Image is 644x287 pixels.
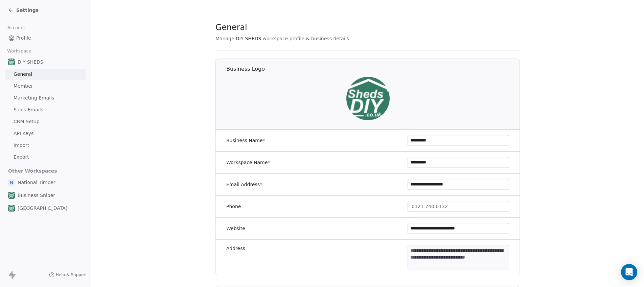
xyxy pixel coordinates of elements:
span: Business Sniper [18,192,55,199]
span: Export [14,154,29,161]
span: Settings [16,7,39,14]
a: Sales Emails [5,104,86,115]
a: Marketing Emails [5,92,86,104]
span: CRM Setup [14,118,40,125]
img: shedsdiy.jpg [8,205,15,212]
a: Import [5,140,86,151]
a: Settings [8,7,39,14]
span: Sales Emails [14,106,43,113]
button: 0121 740 0132 [408,201,509,212]
div: Open Intercom Messenger [621,264,637,280]
span: National Timber [18,179,55,186]
label: Address [226,245,245,252]
span: General [215,22,247,32]
span: Manage [215,35,234,42]
span: N [8,179,15,186]
a: Member [5,81,86,92]
img: shedsdiy.jpg [346,77,390,120]
label: Phone [226,203,241,210]
span: Account [4,23,28,33]
span: workspace profile & business details [262,35,349,42]
span: Other Workspaces [5,165,60,176]
a: Export [5,152,86,163]
span: [GEOGRAPHIC_DATA] [18,205,67,212]
span: 0121 740 0132 [412,203,448,210]
img: shedsdiy.jpg [8,59,15,65]
label: Website [226,225,245,232]
a: Help & Support [49,272,87,278]
span: Profile [16,35,31,42]
img: shedsdiy.jpg [8,192,15,199]
span: Marketing Emails [14,94,54,102]
span: API Keys [14,130,33,137]
label: Email Address [226,181,262,188]
a: General [5,69,86,80]
span: General [14,71,32,78]
span: DIY SHEDS [18,59,43,65]
span: Help & Support [56,272,87,278]
a: CRM Setup [5,116,86,127]
a: Profile [5,32,86,44]
span: Workspace [4,46,34,56]
a: API Keys [5,128,86,139]
span: Import [14,142,29,149]
h1: Business Logo [226,65,520,73]
label: Business Name [226,137,265,144]
span: DIY SHEDS [236,35,261,42]
label: Workspace Name [226,159,270,166]
span: Member [14,83,33,90]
